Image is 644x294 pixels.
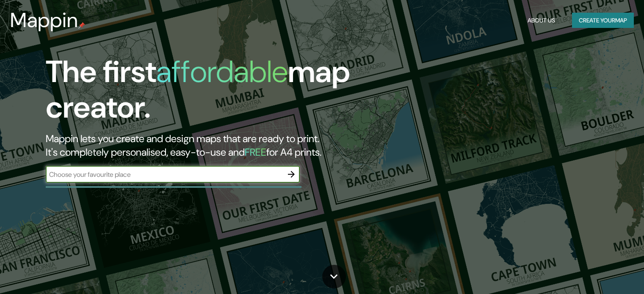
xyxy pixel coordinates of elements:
img: mappin-pin [78,22,85,29]
h1: affordable [156,52,288,91]
button: About Us [524,13,558,28]
button: Create yourmap [572,13,634,28]
h2: Mappin lets you create and design maps that are ready to print. It's completely personalised, eas... [46,132,368,159]
input: Choose your favourite place [46,170,283,179]
h5: FREE [245,146,266,159]
h3: Mappin [10,8,78,32]
h1: The first map creator. [46,54,368,132]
